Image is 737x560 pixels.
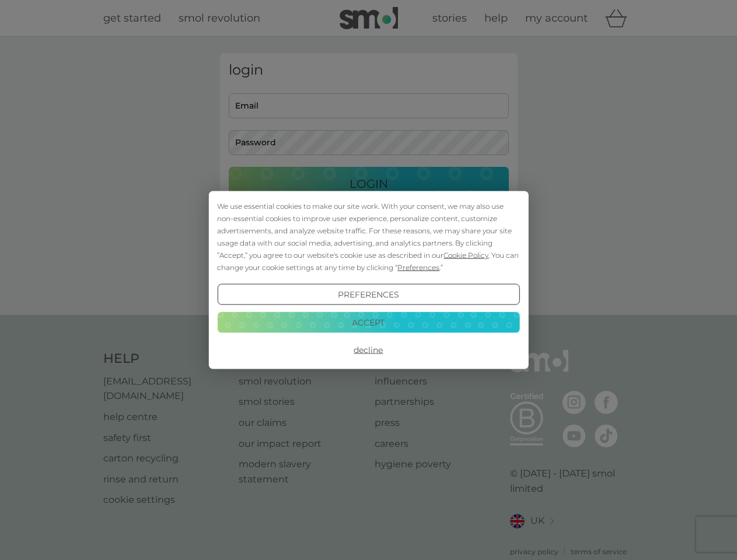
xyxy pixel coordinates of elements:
[217,200,519,274] div: We use essential cookies to make our site work. With your consent, we may also use non-essential ...
[217,311,519,332] button: Accept
[217,284,519,305] button: Preferences
[443,251,488,260] span: Cookie Policy
[208,191,528,369] div: Cookie Consent Prompt
[217,339,519,360] button: Decline
[397,263,439,272] span: Preferences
